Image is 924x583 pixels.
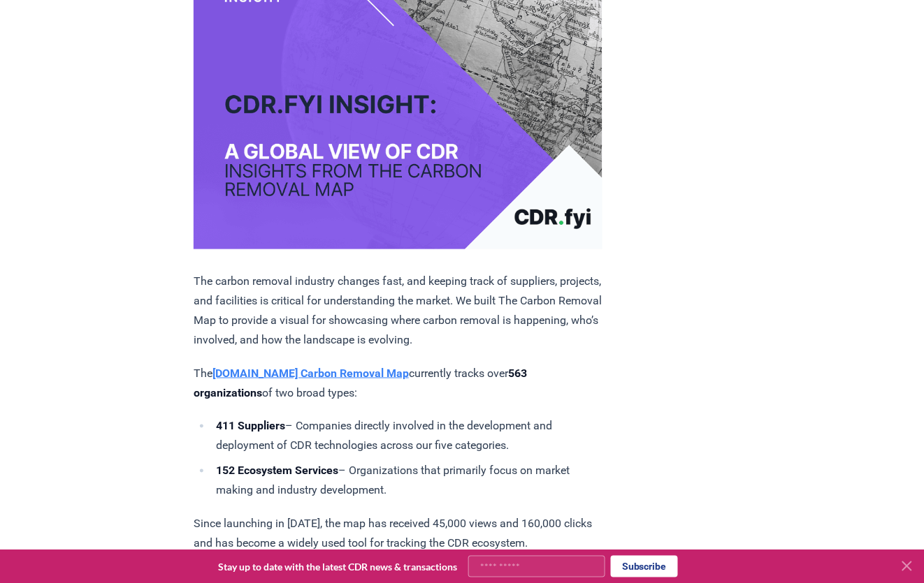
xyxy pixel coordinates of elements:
[212,367,409,380] a: [DOMAIN_NAME] Carbon Removal Map
[194,364,602,403] p: The currently tracks over of two broad types:
[194,367,527,399] strong: 563 organizations
[194,515,602,554] p: Since launching in [DATE], the map has received 45,000 views and 160,000 clicks and has become a ...
[216,420,285,433] strong: 411 Suppliers
[216,464,338,478] strong: 152 Ecosystem Services
[212,462,602,501] li: – Organizations that primarily focus on market making and industry development.
[194,272,602,350] p: The carbon removal industry changes fast, and keeping track of suppliers, projects, and facilitie...
[212,417,602,456] li: – Companies directly involved in the development and deployment of CDR technologies across our fi...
